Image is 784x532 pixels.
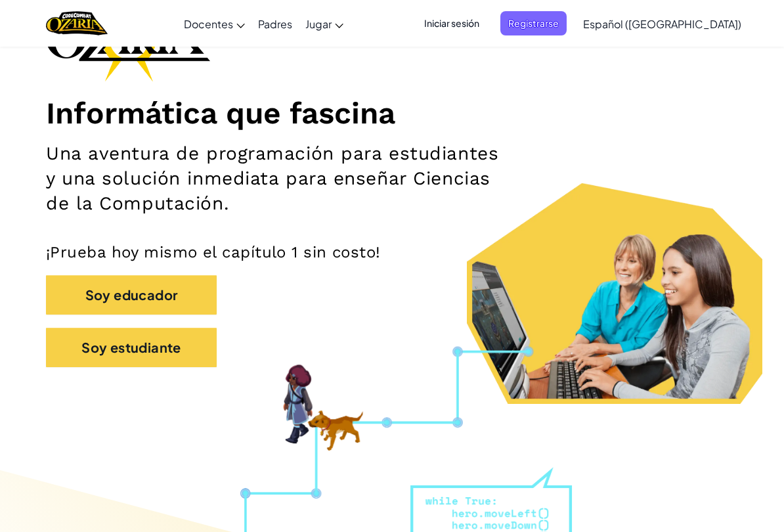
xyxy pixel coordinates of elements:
[46,242,738,262] p: ¡Prueba hoy mismo el capítulo 1 sin costo!
[577,6,748,41] a: Español ([GEOGRAPHIC_DATA])
[177,6,251,41] a: Docentes
[305,17,332,31] span: Jugar
[46,275,217,315] button: Soy educador
[500,11,567,35] button: Registrarse
[416,11,487,35] button: Iniciar sesión
[46,10,107,37] img: Home
[46,328,217,367] button: Soy estudiante
[184,17,233,31] span: Docentes
[251,6,299,41] a: Padres
[583,17,741,31] span: Español ([GEOGRAPHIC_DATA])
[299,6,350,41] a: Jugar
[46,10,107,37] a: Ozaria by CodeCombat logo
[46,95,738,131] h1: Informática que fascina
[46,141,510,216] h2: Una aventura de programación para estudiantes y una solución inmediata para enseñar Ciencias de l...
